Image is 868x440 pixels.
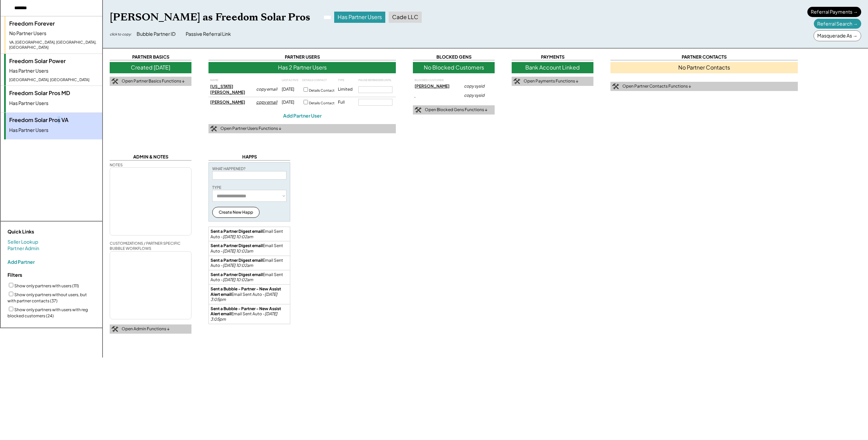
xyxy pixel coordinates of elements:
img: tool-icon.png [111,326,118,332]
div: DETAILS CONTACT [302,78,336,82]
em: [DATE] 10:02am [223,248,253,254]
div: Limited [338,87,357,92]
div: Email Sent Auto - [211,258,288,268]
div: Referral Payments → [807,7,861,17]
strong: Sent a Partner Digest email [211,229,263,234]
div: copy email [256,100,280,105]
div: Passive Referral Link [186,31,231,37]
div: NOTES [110,162,123,167]
img: tool-icon.png [210,126,217,132]
div: PARTNER USERS [208,54,396,60]
div: HAPPS [208,154,290,160]
em: [DATE] 10:02am [223,277,253,282]
div: Add Partner User [283,112,322,119]
div: [DATE] [282,100,300,105]
em: [DATE] 10:02am [223,234,253,239]
button: Create New Happ [212,207,260,218]
div: [US_STATE][PERSON_NAME] [210,84,254,95]
strong: Sent a Partner Digest email [211,272,263,277]
div: CUSTOMIZATIONS / PARTNER SPECIFIC BUBBLE WORKFLOWS [110,241,191,251]
div: Bank Account Linked [512,62,593,73]
div: [PERSON_NAME] [210,100,254,105]
div: [PERSON_NAME] [415,84,459,89]
div: Open Partner Users Functions ↓ [220,126,281,132]
div: LAST ACTIVE [282,78,300,82]
div: Quick Links [7,228,76,235]
div: NAME [210,78,254,82]
div: Has 2 Partner Users [208,62,396,73]
a: Seller Lookup [7,239,38,245]
strong: Filters [7,272,22,278]
div: No Partner Users [9,30,99,37]
strong: Sent a Bubble - Partner - New Assist Alert email [211,306,282,317]
div: BLOCKED GENS [413,54,495,60]
div: Has Partner Users [9,67,99,74]
div: copy sysid [464,93,488,98]
div: Email Sent Auto - [211,306,288,322]
div: Has Partner Users [9,100,99,107]
div: ADMIN & NOTES [110,154,191,160]
label: Details Contact [309,88,335,92]
div: Created [DATE] [110,62,191,73]
label: Show only partners with users with reg blocked customers (24) [7,307,88,318]
div: Full [338,100,357,105]
div: Open Partner Contacts Functions ↓ [622,84,691,89]
div: Referral Search → [814,19,861,29]
div: Open Payments Functions ↓ [524,78,578,84]
label: Show only partners with users (111) [14,283,79,288]
div: Email Sent Auto - [211,272,288,283]
div: No Blocked Customers [413,62,495,73]
div: PARTNER CONTACTS [610,54,798,60]
em: [DATE] 3:05pm [211,292,278,302]
div: click to copy: [110,32,131,36]
div: Freedom Solar Pros VA [9,116,99,124]
div: PAUSE REMINDERS UNTIL [358,78,392,82]
div: Has Partner Users [334,12,385,22]
div: Bubble Partner ID [137,31,175,37]
div: Freedom Forever [9,20,99,27]
div: VA, [GEOGRAPHIC_DATA], [GEOGRAPHIC_DATA], [GEOGRAPHIC_DATA] [9,40,99,50]
div: [PERSON_NAME] as Freedom Solar Pros [110,11,310,24]
div: Add Partner [7,259,35,265]
div: Email Sent Auto - [211,286,288,302]
div: copy email [256,87,280,92]
strong: Sent a Partner Digest email [211,243,263,248]
div: No Partner Contacts [610,62,798,73]
div: WHAT HAPPENED? [212,166,246,171]
div: Open Blocked Gens Functions ↓ [425,107,487,113]
div: PARTNER BASICS [110,54,191,60]
div: [GEOGRAPHIC_DATA], [GEOGRAPHIC_DATA] [9,77,99,82]
div: copy sysid [464,84,488,89]
a: Partner Admin [7,245,39,252]
div: Open Admin Functions ↓ [122,326,170,332]
img: tool-icon.png [612,84,619,90]
div: Freedom Solar Power [9,57,99,65]
div: TYPE [338,78,357,82]
div: Freedom Solar Pros MD [9,89,99,97]
em: [DATE] 3:05pm [211,311,278,322]
label: Show only partners without users, but with partner contacts (37) [7,292,87,303]
img: tool-icon.png [513,78,520,85]
img: tool-icon.png [415,107,421,113]
div: [DATE] [282,87,300,92]
div: Email Sent Auto - [211,243,288,254]
strong: Sent a Partner Digest email [211,258,263,263]
div: TYPE [212,185,221,190]
em: [DATE] 10:02am [223,263,253,268]
div: Cade LLC [389,12,422,22]
div: Has Partner Users [9,127,99,134]
img: tool-icon.png [111,78,118,85]
div: Masquerade As → [813,30,861,41]
div: PAYMENTS [512,54,593,60]
strong: Sent a Bubble - Partner - New Assist Alert email [211,286,282,297]
div: Open Partner Basics Functions ↓ [122,78,185,84]
div: BLOCKED CUSTOMER [415,78,459,82]
label: Details Contact [309,101,335,105]
div: Email Sent Auto - [211,229,288,239]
